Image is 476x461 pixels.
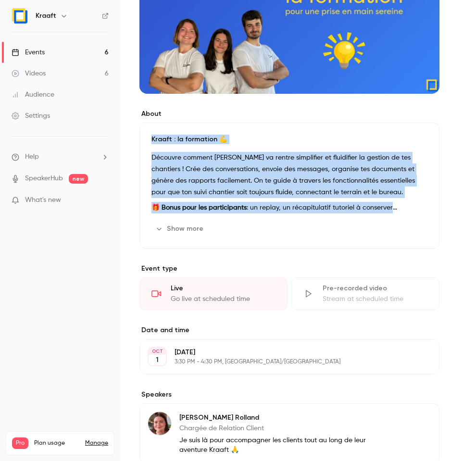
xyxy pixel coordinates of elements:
[156,355,159,365] p: 1
[151,221,209,237] button: Show more
[291,277,439,310] div: Pre-recorded videoStream at scheduled time
[12,437,28,449] span: Pro
[323,294,427,304] div: Stream at scheduled time
[12,48,45,57] div: Events
[25,174,63,184] a: SpeakerHub
[323,284,427,293] div: Pre-recorded video
[25,195,61,205] span: What's new
[139,325,439,335] label: Date and time
[179,436,377,455] p: Je suis là pour accompagner les clients tout au long de leur aventure Kraaft 🙏
[12,111,50,121] div: Settings
[12,69,46,78] div: Videos
[171,294,276,304] div: Go live at scheduled time
[148,412,171,435] img: Lisa Rolland
[85,439,108,447] a: Manage
[69,174,88,184] span: new
[12,8,27,24] img: Kraaft
[97,196,109,205] iframe: Noticeable Trigger
[139,264,439,274] p: Event type
[139,390,439,399] label: Speakers
[36,11,56,21] h6: Kraaft
[179,424,377,433] p: Chargée de Relation Client
[151,204,247,211] strong: 🎁 Bonus pour les participants
[171,284,276,293] div: Live
[139,277,288,310] div: LiveGo live at scheduled time
[175,358,388,366] p: 3:30 PM - 4:30 PM, [GEOGRAPHIC_DATA]/[GEOGRAPHIC_DATA]
[25,152,39,162] span: Help
[34,439,79,447] span: Plan usage
[175,348,388,357] p: [DATE]
[139,109,439,119] label: About
[12,90,54,100] div: Audience
[151,152,427,198] p: Découvre comment [PERSON_NAME] va rentre simplifier et fluidifier la gestion de tes chantiers ! C...
[12,152,109,162] li: help-dropdown-opener
[151,202,427,213] p: : un replay, un récapitulatif tutoriel à conserver précieusement, et un kit pour tes équipes terr...
[151,135,427,144] p: Kraaft : la formation 💪
[179,413,377,423] p: [PERSON_NAME] Rolland
[149,348,166,355] div: OCT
